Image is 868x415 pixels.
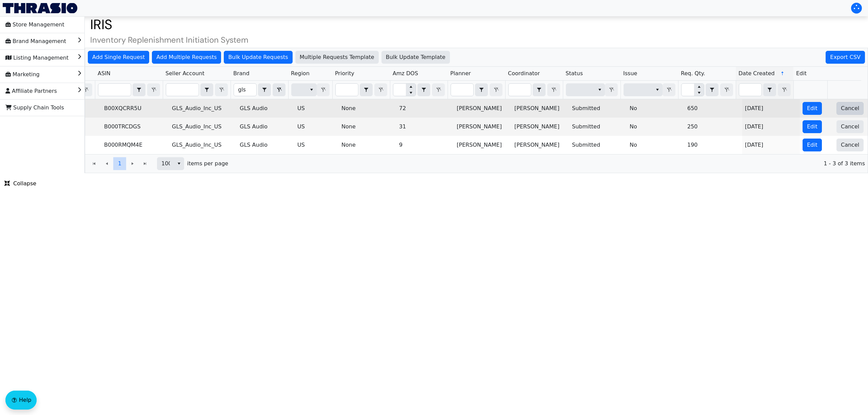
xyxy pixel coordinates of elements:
[381,51,450,64] button: Bulk Update Template
[335,69,354,78] span: Priority
[85,16,868,33] h1: IRIS
[595,84,605,96] button: select
[764,84,776,96] button: select
[836,102,864,115] button: Cancel
[742,136,800,154] td: [DATE]
[685,118,742,136] td: 250
[258,83,271,96] span: Choose Operator
[738,69,775,78] span: Date Created
[133,84,145,96] button: select
[234,160,865,168] span: 1 - 3 of 3 items
[393,69,418,78] span: Amz DOS
[627,118,685,136] td: No
[512,99,569,118] td: [PERSON_NAME]
[627,136,685,154] td: No
[5,391,37,410] button: Help floatingactionbutton
[98,84,131,96] input: Filter
[98,69,111,78] span: ASIN
[118,160,121,168] span: 1
[237,99,295,118] td: GLS Audio
[763,83,776,96] span: Choose Operator
[685,99,742,118] td: 650
[258,84,271,96] button: select
[339,99,396,118] td: None
[295,136,339,154] td: US
[803,120,822,133] button: Edit
[165,69,204,78] span: Seller Account
[174,158,184,170] button: select
[694,90,704,96] button: Decrease value
[406,84,416,90] button: Increase value
[4,180,36,188] span: Collapse
[169,99,237,118] td: GLS_Audio_Inc_US
[742,118,800,136] td: [DATE]
[678,81,736,99] th: Filter
[339,136,396,154] td: None
[237,136,295,154] td: GLS Audio
[101,118,169,136] td: B000TRCDGS
[133,83,145,96] span: Choose Operator
[339,118,396,136] td: None
[156,53,217,61] span: Add Multiple Requests
[685,136,742,154] td: 190
[224,51,292,64] button: Bulk Update Requests
[85,35,868,45] h4: Inventory Replenishment Initiation System
[454,136,512,154] td: [PERSON_NAME]
[569,118,627,136] td: Submitted
[5,86,57,97] span: Affiliate Partners
[295,99,339,118] td: US
[620,81,678,99] th: Filter
[508,69,540,78] span: Coordinator
[390,81,448,99] th: Filter
[5,69,40,80] span: Marketing
[505,81,563,99] th: Filter
[169,136,237,154] td: GLS_Audio_Inc_US
[417,83,430,96] span: Choose Operator
[836,120,864,133] button: Cancel
[803,139,822,151] button: Edit
[694,84,704,90] button: Increase value
[92,53,145,61] span: Add Single Request
[237,118,295,136] td: GLS Audio
[163,81,231,99] th: Filter
[200,83,213,96] span: Choose Operator
[533,83,546,96] span: Choose Operator
[101,99,169,118] td: B00XQCRR5U
[291,69,310,78] span: Region
[396,136,454,154] td: 9
[451,84,473,96] input: Filter
[533,84,545,96] button: select
[623,69,637,78] span: Issue
[742,99,800,118] td: [DATE]
[307,84,316,96] button: select
[624,83,663,96] span: Filter
[563,81,620,99] th: Filter
[796,69,807,78] span: Edit
[5,36,66,47] span: Brand Management
[736,81,793,99] th: Filter
[19,396,31,404] span: Help
[157,157,184,170] span: Page size
[566,83,605,96] span: Filter
[706,83,718,96] span: Choose Operator
[627,99,685,118] td: No
[166,84,199,96] input: Filter
[201,84,213,96] button: select
[233,69,250,78] span: Brand
[234,84,256,96] input: Filter
[739,84,762,96] input: Filter
[396,118,454,136] td: 31
[336,84,358,96] input: Filter
[88,51,149,64] button: Add Single Request
[95,81,163,99] th: Filter
[475,83,488,96] span: Choose Operator
[512,136,569,154] td: [PERSON_NAME]
[509,84,531,96] input: Filter
[5,102,64,113] span: Supply Chain Tools
[273,83,285,96] button: Clear
[826,51,865,64] div: Export CSV
[569,99,627,118] td: Submitted
[169,118,237,136] td: GLS_Audio_Inc_US
[300,53,374,61] span: Multiple Requests Template
[360,84,372,96] button: select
